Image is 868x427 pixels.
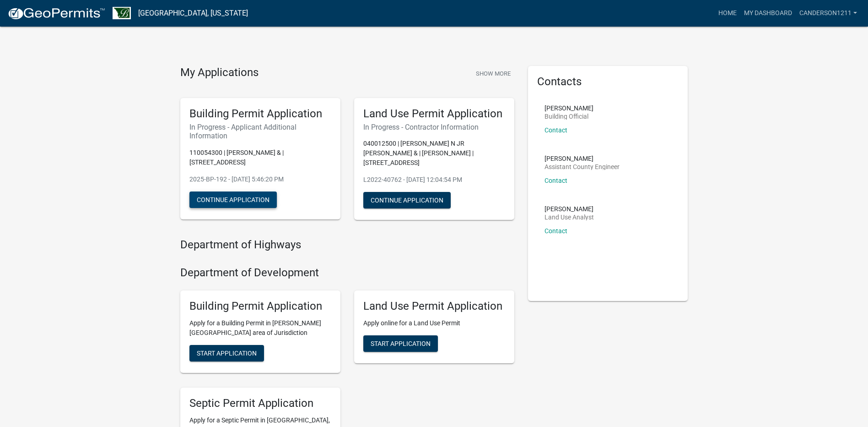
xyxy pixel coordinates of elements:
[545,177,567,184] a: Contact
[537,75,679,88] h5: Contacts
[189,345,264,361] button: Start Application
[189,300,331,313] h5: Building Permit Application
[113,7,131,19] img: Benton County, Minnesota
[180,266,514,279] h4: Department of Development
[363,107,505,120] h5: Land Use Permit Application
[715,5,740,22] a: Home
[138,5,248,21] a: [GEOGRAPHIC_DATA], [US_STATE]
[545,214,594,220] p: Land Use Analyst
[363,139,505,168] p: 040012500 | [PERSON_NAME] N JR [PERSON_NAME] & | [PERSON_NAME] | [STREET_ADDRESS]
[180,66,259,80] h4: My Applications
[545,105,593,111] p: [PERSON_NAME]
[363,123,505,131] h6: In Progress - Contractor Information
[545,113,593,120] p: Building Official
[363,192,451,208] button: Continue Application
[189,318,331,338] p: Apply for a Building Permit in [PERSON_NAME][GEOGRAPHIC_DATA] area of Jurisdiction
[363,300,505,313] h5: Land Use Permit Application
[189,397,331,410] h5: Septic Permit Application
[363,318,505,328] p: Apply online for a Land Use Permit
[371,339,431,347] span: Start Application
[197,349,257,356] span: Start Application
[189,175,331,184] p: 2025-BP-192 - [DATE] 5:46:20 PM
[796,5,861,22] a: Canderson1211
[189,107,331,120] h5: Building Permit Application
[180,238,514,252] h4: Department of Highways
[545,126,567,134] a: Contact
[545,227,567,235] a: Contact
[740,5,796,22] a: My Dashboard
[545,164,620,170] p: Assistant County Engineer
[472,66,514,81] button: Show More
[545,206,594,212] p: [PERSON_NAME]
[363,335,438,352] button: Start Application
[189,148,331,167] p: 110054300 | [PERSON_NAME] & | [STREET_ADDRESS]
[363,175,505,185] p: L2022-40762 - [DATE] 12:04:54 PM
[189,123,331,140] h6: In Progress - Applicant Additional Information
[545,155,620,162] p: [PERSON_NAME]
[189,192,277,208] button: Continue Application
